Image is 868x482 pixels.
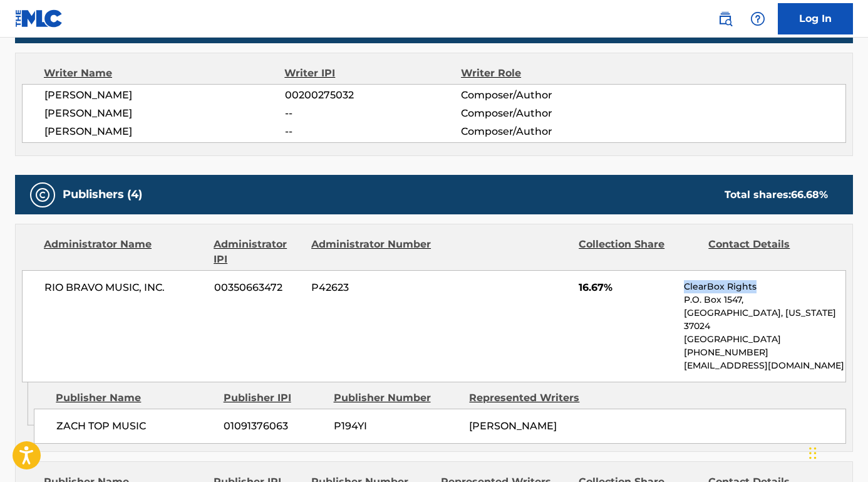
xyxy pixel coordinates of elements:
[461,106,621,121] span: Composer/Author
[725,187,828,202] div: Total shares:
[805,422,868,482] div: Widget de chat
[214,280,302,295] span: 00350663472
[44,124,285,139] span: [PERSON_NAME]
[461,124,621,139] span: Composer/Author
[684,346,845,359] p: [PHONE_NUMBER]
[334,419,460,434] span: P194YI
[63,187,142,202] h5: Publishers (4)
[35,187,50,202] img: Publishers
[791,189,828,201] span: 66.68 %
[579,280,674,295] span: 16.67%
[334,390,460,406] div: Publisher Number
[285,124,461,139] span: --
[745,6,770,31] div: Help
[469,390,596,406] div: Represented Writers
[684,293,845,306] p: P.O. Box 1547,
[708,237,829,267] div: Contact Details
[684,333,845,346] p: [GEOGRAPHIC_DATA]
[461,66,621,81] div: Writer Role
[461,88,621,103] span: Composer/Author
[15,9,63,28] img: MLC Logo
[44,280,205,295] span: RIO BRAVO MUSIC, INC.
[56,419,214,434] span: ZACH TOP MUSIC
[44,237,204,267] div: Administrator Name
[224,419,324,434] span: 01091376063
[311,280,431,295] span: P42623
[469,420,557,432] span: [PERSON_NAME]
[224,390,324,406] div: Publisher IPI
[214,237,302,267] div: Administrator IPI
[44,66,284,81] div: Writer Name
[713,6,738,31] a: Public Search
[684,306,845,333] p: [GEOGRAPHIC_DATA], [US_STATE] 37024
[805,422,868,482] iframe: Chat Widget
[311,237,431,267] div: Administrator Number
[284,66,461,81] div: Writer IPI
[285,88,461,103] span: 00200275032
[684,359,845,372] p: [EMAIL_ADDRESS][DOMAIN_NAME]
[778,3,853,34] a: Log In
[579,237,699,267] div: Collection Share
[44,106,285,121] span: [PERSON_NAME]
[809,434,817,472] div: Glisser
[285,106,461,121] span: --
[718,11,733,26] img: search
[684,280,845,293] p: ClearBox Rights
[750,11,765,26] img: help
[44,88,285,103] span: [PERSON_NAME]
[56,390,214,406] div: Publisher Name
